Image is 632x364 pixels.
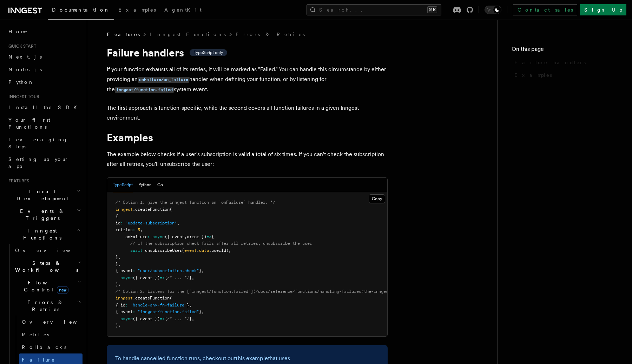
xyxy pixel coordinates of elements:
span: : [133,309,135,314]
a: inngest/function.failed [115,86,174,93]
span: : [133,268,135,273]
span: Home [8,28,28,35]
a: Overview [19,316,83,328]
span: async [152,234,165,239]
button: Python [138,178,152,192]
button: Events & Triggers [6,205,83,224]
span: Next.js [8,54,42,60]
a: Examples [512,69,618,81]
span: Install the SDK [8,105,81,110]
span: inngest [116,296,133,301]
span: unsubscribeUser [145,248,182,253]
a: Rollbacks [19,341,83,353]
h1: Failure handlers [107,46,388,59]
span: { [116,214,118,218]
a: Python [6,76,83,88]
span: error }) [187,234,206,239]
span: } [199,309,202,314]
span: : [147,234,150,239]
a: Your first Functions [6,114,83,133]
span: .createFunction [133,296,170,301]
span: Your first Functions [8,117,50,130]
span: ({ event [165,234,184,239]
span: data [199,248,209,253]
button: TypeScript [113,178,133,192]
button: Inngest Functions [6,224,83,244]
a: Node.js [6,63,83,76]
a: Inngest Functions [150,31,226,38]
span: Local Development [6,188,77,202]
a: Sign Up [580,4,626,15]
a: Contact sales [513,4,577,15]
span: Leveraging Steps [8,137,68,149]
span: => [206,234,211,239]
span: TypeScript only [194,50,223,55]
a: AgentKit [160,2,206,19]
span: } [116,262,118,267]
span: Python [8,79,34,85]
a: Retries [19,328,83,341]
span: async [120,316,133,321]
span: } [189,316,192,321]
span: ); [116,323,120,328]
span: Features [6,178,29,184]
button: Errors & Retries [12,296,83,316]
code: inngest/function.failed [115,87,174,93]
span: 5 [138,227,140,232]
span: retries [116,227,133,232]
a: Install the SDK [6,101,83,114]
span: new [57,286,68,294]
span: "handle-any-fn-failure" [130,303,187,308]
p: If your function exhausts all of its retries, it will be marked as "Failed." You can handle this ... [107,65,388,95]
h1: Examples [107,131,388,144]
span: Retries [22,332,49,337]
span: Events & Triggers [6,208,77,222]
span: } [189,275,192,280]
span: . [197,248,199,253]
span: Rollbacks [22,344,66,350]
span: Errors & Retries [12,299,76,313]
span: /* Option 2: Listens for the [`inngest/function.failed`](/docs/reference/functions/handling-failu... [116,289,605,294]
span: /* Option 1: give the inngest function an `onFailure` handler. */ [116,200,275,205]
span: { [165,316,167,321]
span: Inngest Functions [6,227,76,241]
span: Flow Control [12,279,77,293]
span: } [187,303,189,308]
span: Node.js [8,67,42,72]
span: // if the subscription check fails after all retries, unsubscribe the user [130,241,312,246]
span: ({ event }) [133,316,160,321]
span: "user/subscription.check" [138,268,199,273]
p: The example below checks if a user's subscription is valid a total of six times. If you can't che... [107,149,388,169]
span: event [184,248,197,253]
span: } [116,255,118,259]
span: , [202,309,204,314]
a: Documentation [48,2,114,20]
span: .userId); [209,248,231,253]
button: Local Development [6,185,83,205]
kbd: ⌘K [427,6,437,13]
span: Overview [22,319,94,325]
button: Search...⌘K [307,4,441,15]
span: { id [116,303,125,308]
span: async [120,275,133,280]
span: } [199,268,202,273]
span: Failure handlers [514,59,586,66]
span: Quick start [6,43,36,49]
a: Setting up your app [6,153,83,173]
span: Inngest tour [6,94,39,100]
span: { event [116,309,133,314]
span: inngest [116,207,133,212]
button: Toggle dark mode [485,6,501,14]
span: Setting up your app [8,156,69,169]
span: ( [170,296,172,301]
span: => [160,275,165,280]
span: onFailure [125,234,147,239]
span: : [133,227,135,232]
span: { [211,234,214,239]
code: onFailure/on_failure [138,77,189,83]
span: Features [107,31,140,38]
span: , [118,255,120,259]
a: Errors & Retries [236,31,305,38]
span: { [165,275,167,280]
button: Flow Controlnew [12,276,83,296]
